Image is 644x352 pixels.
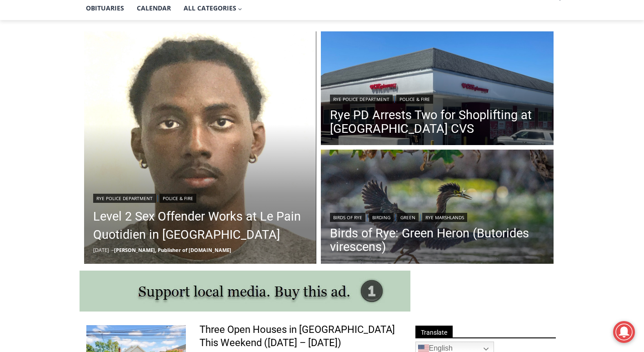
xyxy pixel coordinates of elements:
a: Read More Rye PD Arrests Two for Shoplifting at Boston Post Road CVS [321,31,554,148]
img: (PHOTO: Green Heron (Butorides virescens) at the Marshlands Conservancy in Rye, New York. Credit:... [321,150,554,266]
a: Green [397,213,419,222]
span: Translate [415,326,453,338]
div: "The first chef I interviewed talked about coming to [GEOGRAPHIC_DATA] from [GEOGRAPHIC_DATA] in ... [230,0,429,88]
a: Level 2 Sex Offender Works at Le Pain Quotidien in [GEOGRAPHIC_DATA] [93,207,308,244]
time: [DATE] [93,246,109,253]
div: | [330,93,544,104]
a: [PERSON_NAME], Publisher of [DOMAIN_NAME] [114,246,231,253]
a: Birds of Rye [330,213,365,222]
span: Intern @ [DOMAIN_NAME] [238,91,421,111]
a: Read More Level 2 Sex Offender Works at Le Pain Quotidien in Rye [84,31,317,264]
a: Rye Marshlands [422,213,467,222]
h4: Book [PERSON_NAME]'s Good Humor for Your Event [277,10,316,35]
div: Birthdays, Graduations, Any Private Event [60,16,225,25]
a: Birding [369,213,394,222]
a: Rye PD Arrests Two for Shoplifting at [GEOGRAPHIC_DATA] CVS [330,108,544,136]
a: Book [PERSON_NAME]'s Good Humor for Your Event [270,3,328,41]
div: "clearly one of the favorites in the [GEOGRAPHIC_DATA] neighborhood" [94,57,134,109]
a: Read More Birds of Rye: Green Heron (Butorides virescens) [321,150,554,266]
div: | [93,192,308,203]
img: support local media, buy this ad [80,271,410,312]
span: – [111,246,114,253]
div: | | | [330,211,544,222]
a: Open Tues. - Sun. [PHONE_NUMBER] [0,91,91,113]
a: Three Open Houses in [GEOGRAPHIC_DATA] This Weekend ([DATE] – [DATE]) [200,323,399,349]
a: Intern @ [DOMAIN_NAME] [219,88,440,113]
a: Police & Fire [160,194,196,203]
a: Police & Fire [396,95,433,104]
a: Rye Police Department [93,194,156,203]
a: Rye Police Department [330,95,393,104]
span: Open Tues. - Sun. [PHONE_NUMBER] [3,94,89,128]
a: Birds of Rye: Green Heron (Butorides virescens) [330,226,544,254]
img: CVS edited MC Purchase St Downtown Rye #0002 2021-05-17 CVS Pharmacy Angle 2 IMG_0641 [321,31,554,148]
img: (PHOTO: Rye PD advised the community on Thursday, November 14, 2024 of a Level 2 Sex Offender, 29... [84,31,317,264]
